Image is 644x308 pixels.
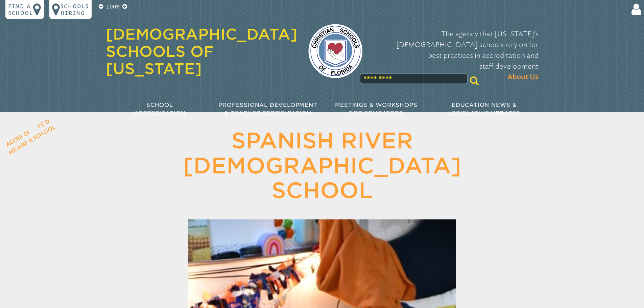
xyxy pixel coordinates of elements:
p: Schools Hiring [61,3,89,16]
a: [DEMOGRAPHIC_DATA] Schools of [US_STATE] [106,25,297,77]
span: Education News & Legislative Updates [448,102,520,116]
p: The agency that [US_STATE]’s [DEMOGRAPHIC_DATA] schools rely on for best practices in accreditati... [373,28,539,82]
span: School Accreditation [134,102,185,116]
span: Professional Development & Teacher Certification [218,102,317,116]
h1: Spanish River [DEMOGRAPHIC_DATA] School [148,128,496,203]
p: 100% [105,3,121,11]
img: csf-logo-web-colors.png [308,24,362,78]
p: Find a school [8,3,33,16]
span: About Us [507,72,539,82]
span: Meetings & Workshops for Educators [335,102,418,116]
